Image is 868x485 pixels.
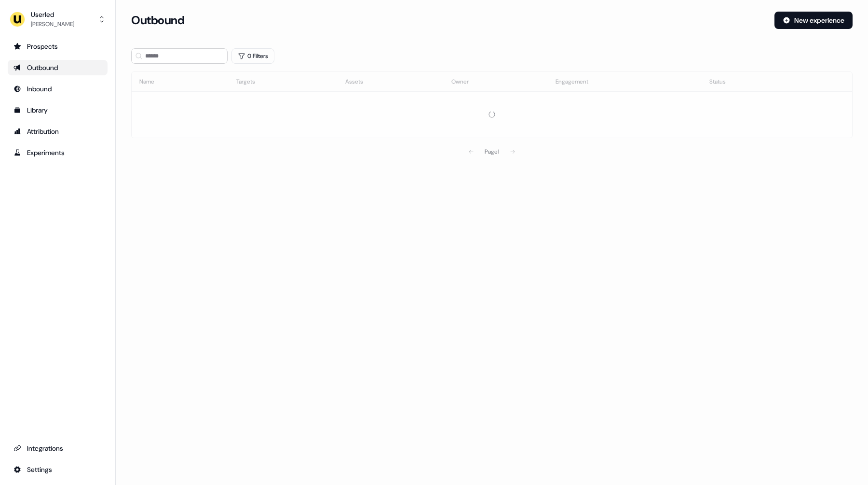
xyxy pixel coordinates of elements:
div: Outbound [14,63,102,72]
a: Go to prospects [8,39,108,54]
a: Go to Inbound [8,81,108,97]
div: Userled [31,10,74,19]
a: Go to templates [8,102,108,118]
a: Go to experiments [8,145,108,160]
div: Experiments [14,148,102,157]
div: Prospects [14,42,102,51]
div: Library [14,105,102,115]
div: Attribution [14,127,102,136]
div: Integrations [14,443,102,453]
a: Go to outbound experience [8,60,108,75]
a: Go to integrations [8,462,108,477]
a: Go to attribution [8,124,108,139]
button: New experience [774,12,853,29]
div: Inbound [14,84,102,94]
button: 0 Filters [231,48,274,64]
button: Userled[PERSON_NAME] [8,8,108,31]
div: Settings [14,465,102,474]
a: Go to integrations [8,441,108,456]
h3: Outbound [131,13,184,28]
div: [PERSON_NAME] [31,19,74,29]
